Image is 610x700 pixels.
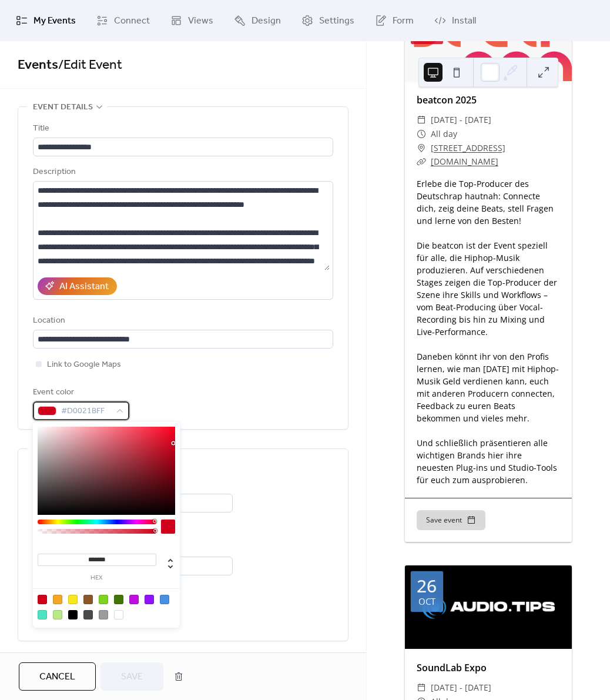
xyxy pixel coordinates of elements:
span: Form [393,14,414,28]
span: Design [252,14,281,28]
span: #D0021BFF [61,404,110,418]
div: ​ [417,155,426,169]
a: beatcon 2025 [417,93,477,106]
div: 26 [417,577,437,595]
div: Location [33,314,331,328]
div: AI Assistant [59,280,109,294]
span: Cancel [39,670,75,684]
div: #7ED321 [99,595,108,604]
span: Hide end time [47,618,98,632]
button: Cancel [19,662,96,691]
span: Settings [319,14,354,28]
button: AI Assistant [38,277,117,295]
div: #9B9B9B [99,610,108,619]
div: ​ [417,141,426,155]
div: #50E3C2 [38,610,47,619]
div: #000000 [68,610,78,619]
div: Title [33,122,331,136]
a: Form [366,5,423,36]
span: My Events [33,14,76,28]
span: Event details [33,101,93,115]
div: #F5A623 [53,595,62,604]
div: Event color [33,386,127,400]
a: Views [162,5,222,36]
a: Connect [88,5,159,36]
div: ​ [417,681,426,695]
span: [DATE] - [DATE] [431,681,491,695]
span: Connect [114,14,150,28]
div: ​ [417,113,426,127]
a: SoundLab Expo [417,661,487,674]
span: [DATE] - [DATE] [431,113,491,127]
a: [DOMAIN_NAME] [431,156,498,167]
a: Settings [293,5,363,36]
span: / Edit Event [58,52,122,78]
div: Erlebe die Top-Producer des Deutschrap hautnah: Connecte dich, zeig deine Beats, stell Fragen und... [405,177,572,486]
a: Events [18,52,58,78]
div: #417505 [114,595,123,604]
div: #9013FE [145,595,154,604]
div: #F8E71C [68,595,78,604]
span: Install [452,14,476,28]
span: All day [431,127,457,141]
div: #D0021B [38,595,47,604]
div: #BD10E0 [129,595,139,604]
label: hex [38,575,156,581]
div: #4A90E2 [160,595,169,604]
div: Description [33,165,331,179]
div: ​ [417,127,426,141]
a: [STREET_ADDRESS] [431,141,505,155]
a: Design [225,5,290,36]
span: Views [188,14,213,28]
div: #FFFFFF [114,610,123,619]
button: Save event [417,510,485,530]
div: Oct [418,597,435,606]
a: My Events [7,5,85,36]
div: #4A4A4A [83,610,93,619]
span: Link to Google Maps [47,358,121,372]
div: #B8E986 [53,610,62,619]
a: Install [425,5,485,36]
div: #8B572A [83,595,93,604]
